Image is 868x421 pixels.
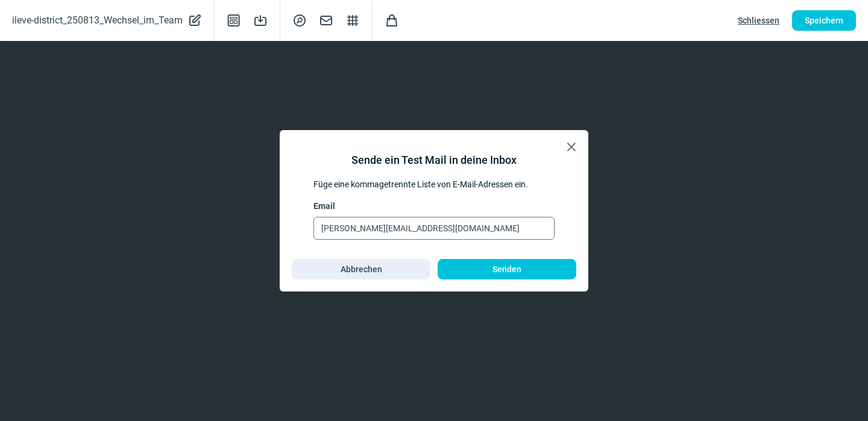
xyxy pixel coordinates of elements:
button: Senden [438,259,576,279]
button: Schliessen [725,10,792,31]
span: ileve-district_250813_Wechsel_im_Team [12,12,183,29]
button: Abbrechen [292,259,430,279]
input: Email [313,217,555,240]
div: Füge eine kommagetrennte Liste von E-Mail-Adressen ein. [313,178,555,190]
span: Senden [492,260,521,279]
span: Schliessen [738,11,779,30]
button: Speichern [792,10,856,31]
span: Speichern [805,11,843,30]
span: Email [313,200,335,212]
div: Sende ein Test Mail in deine Inbox [351,152,517,169]
span: Abbrechen [341,260,382,279]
